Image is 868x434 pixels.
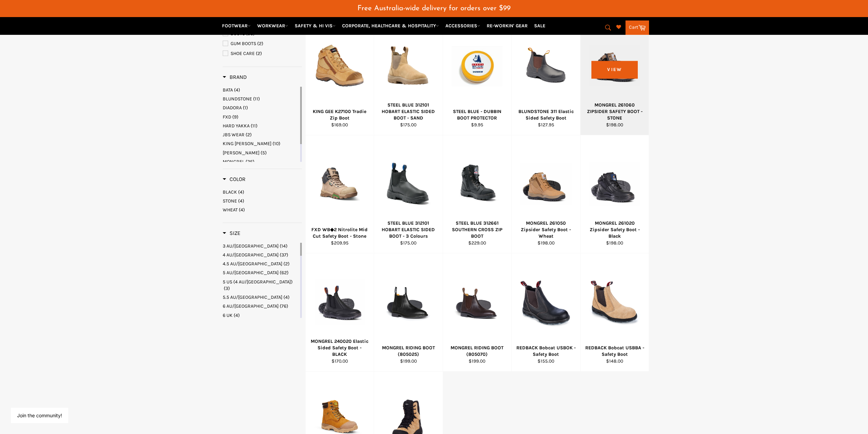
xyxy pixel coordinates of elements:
[443,135,512,253] a: STEEL BLUE 312661 SOUTHERN CROSS ZIP BOOTSTEEL BLUE 312661 SOUTHERN CROSS ZIP BOOT$229.00
[223,150,299,156] a: MACK
[511,253,580,372] a: REDBACK Bobcat USBOK - Safety BootREDBACK Bobcat USBOK - Safety Boot$155.00
[257,41,263,46] span: (2)
[580,17,649,135] a: MONGREL 261060 ZIPSIDER SAFETY BOOT - STONEMONGREL 261060 ZIPSIDER SAFETY BOOT - STONE$198.00View
[223,96,252,102] span: BLUNDSTONE
[280,252,288,258] span: (37)
[223,158,299,165] a: MONGREL
[379,220,439,240] div: STEEL BLUE 312101 HOBART ELASTIC SIDED BOOT - 3 Colours
[223,252,279,258] span: 4 AU/[GEOGRAPHIC_DATA]
[223,198,302,204] a: STONE
[223,104,299,111] a: DIADORA
[234,312,240,318] span: (4)
[223,243,279,249] span: 3 AU/[GEOGRAPHIC_DATA]
[310,108,370,122] div: KING GEE K27100 Tradie Zip Boot
[484,20,530,32] a: RE-WORKIN' GEAR
[443,253,512,372] a: MONGREL RIDING BOOT (805070)MONGREL RIDING BOOT (805070)$199.00
[511,135,580,253] a: MONGREL 261050 Zipsider Safety Boot - WheatMONGREL 261050 Zipsider Safety Boot - Wheat$198.00
[305,135,374,253] a: FXD WB◆2 Nitrolite Mid Cut Safety Boot - StoneFXD WB◆2 Nitrolite Mid Cut Safety Boot - Stone$209.95
[305,253,374,372] a: MONGREL 240020 Elastic Sided Safety Boot - BLACKMONGREL 240020 Elastic Sided Safety Boot - BLACK$...
[251,123,258,129] span: (11)
[511,17,580,135] a: BLUNDSTONE 311 Elastic Sided Safety BootBLUNDSTONE 311 Elastic Sided Safety Boot$127.95
[223,87,233,93] span: BATA
[223,198,237,204] span: STONE
[231,41,256,46] span: GUM BOOTS
[531,20,548,32] a: SALE
[223,114,231,120] span: FXD
[443,20,483,32] a: ACCESSORIES
[223,159,245,165] span: MONGREL
[223,270,279,276] span: 5 AU/[GEOGRAPHIC_DATA]
[283,261,290,267] span: (2)
[238,198,244,204] span: (4)
[223,176,246,182] span: Color
[580,135,649,253] a: MONGREL 261020 Zipsider Safety Boot - BlackMONGREL 261020 Zipsider Safety Boot - Black$198.00
[223,87,299,93] a: BATA
[280,303,288,309] span: (76)
[447,345,507,358] div: MONGREL RIDING BOOT (805070)
[223,40,302,47] a: GUM BOOTS
[223,189,302,195] a: BLACK
[516,108,576,122] div: BLUNDSTONE 311 Elastic Sided Safety Boot
[231,31,245,37] span: BOOTS
[17,412,62,418] button: Join the community!
[239,207,245,213] span: (4)
[223,207,302,213] a: WHEAT
[223,230,240,236] span: Size
[585,345,645,358] div: REDBACK Bobcat USBBA - Safety Boot
[585,220,645,240] div: MONGREL 261020 Zipsider Safety Boot - Black
[379,102,439,122] div: STEEL BLUE 312101 HOBART ELASTIC SIDED BOOT - SAND
[232,114,238,120] span: (9)
[223,123,250,129] span: HARD YAKKA
[223,279,293,285] span: 5 US (4 AU/[GEOGRAPHIC_DATA])
[273,141,280,146] span: (10)
[246,159,254,165] span: (26)
[223,123,299,129] a: HARD YAKKA
[223,261,282,267] span: 4.5 AU/[GEOGRAPHIC_DATA]
[223,74,247,81] h3: Brand
[223,141,271,146] span: KING [PERSON_NAME]
[374,135,443,253] a: STEEL BLUE 312101 HOBART ELASTIC SIDED BOOT - 3 ColoursSTEEL BLUE 312101 HOBART ELASTIC SIDED BOO...
[223,312,233,318] span: 6 UK
[223,189,237,195] span: BLACK
[280,270,289,276] span: (62)
[223,294,299,300] a: 5.5 AU/UK
[246,31,255,37] span: (93)
[223,105,242,111] span: DIADORA
[585,102,645,122] div: MONGREL 261060 ZIPSIDER SAFETY BOOT - STONE
[310,338,370,358] div: MONGREL 240020 Elastic Sided Safety Boot - BLACK
[374,17,443,135] a: STEEL BLUE 312101 HOBART ELASTIC SIDED BOOT - SANDSTEEL BLUE 312101 HOBART ELASTIC SIDED BOOT - S...
[310,226,370,240] div: FXD WB◆2 Nitrolite Mid Cut Safety Boot - Stone
[292,20,338,32] a: SAFETY & HI VIS
[223,279,299,292] a: 5 US (4 AU/UK)
[626,20,649,35] a: Cart
[224,285,230,291] span: (3)
[223,176,246,183] h3: Color
[243,105,248,111] span: (1)
[219,20,253,32] a: FOOTWEAR
[238,189,244,195] span: (4)
[223,252,299,258] a: 4 AU/UK
[253,96,260,102] span: (11)
[246,132,252,138] span: (2)
[223,131,299,138] a: JBS WEAR
[254,20,291,32] a: WORKWEAR
[516,345,576,358] div: REDBACK Bobcat USBOK - Safety Boot
[280,243,288,249] span: (14)
[357,5,511,12] span: Free Australia-wide delivery for orders over $99
[379,345,439,358] div: MONGREL RIDING BOOT (805025)
[223,50,302,57] a: SHOE CARE
[283,294,290,300] span: (4)
[339,20,442,32] a: CORPORATE, HEALTHCARE & HOSPITALITY
[223,207,238,213] span: WHEAT
[223,261,299,267] a: 4.5 AU/UK
[374,253,443,372] a: MONGREL RIDING BOOT (805025)MONGREL RIDING BOOT (805025)$199.00
[516,220,576,240] div: MONGREL 261050 Zipsider Safety Boot - Wheat
[261,150,267,156] span: (5)
[223,312,299,319] a: 6 UK
[223,303,299,309] a: 6 AU/UK
[256,51,262,56] span: (2)
[223,132,245,138] span: JBS WEAR
[447,108,507,122] div: STEEL BLUE - DUBBIN BOOT PROTECTOR
[223,230,240,237] h3: Size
